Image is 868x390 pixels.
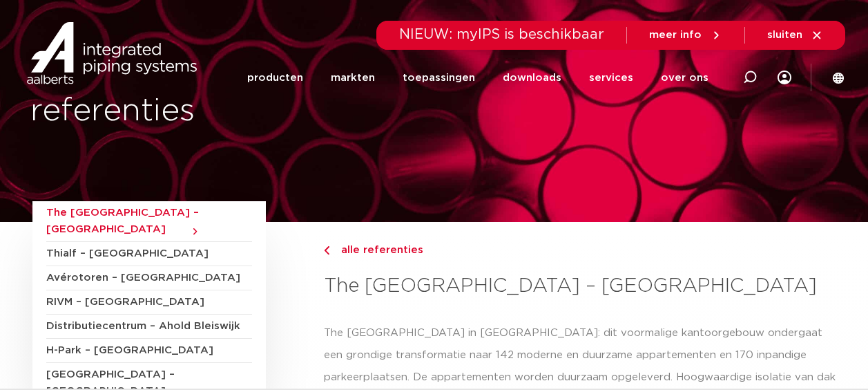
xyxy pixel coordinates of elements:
[46,290,252,315] a: RIVM – [GEOGRAPHIC_DATA]
[324,246,329,255] img: chevron-right.svg
[649,29,722,41] a: meer info
[333,245,423,255] span: alle referenties
[46,201,252,242] a: The [GEOGRAPHIC_DATA] – [GEOGRAPHIC_DATA]
[247,51,708,104] nav: Menu
[46,339,252,363] a: H-Park – [GEOGRAPHIC_DATA]
[331,51,375,104] a: markten
[46,315,252,339] a: Distributiecentrum – Ahold Bleiswijk
[46,242,252,266] a: Thialf – [GEOGRAPHIC_DATA]
[661,51,708,104] a: over ons
[649,30,702,40] span: meer info
[767,29,823,41] a: sluiten
[30,89,427,133] h1: referenties
[247,51,303,104] a: producten
[767,30,802,40] span: sluiten
[46,266,252,290] a: Avérotoren – [GEOGRAPHIC_DATA]
[324,242,836,259] a: alle referenties
[589,51,633,104] a: services
[399,28,604,41] span: NIEUW: myIPS is beschikbaar
[403,51,475,104] a: toepassingen
[324,272,836,300] h3: The [GEOGRAPHIC_DATA] – [GEOGRAPHIC_DATA]
[503,51,561,104] a: downloads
